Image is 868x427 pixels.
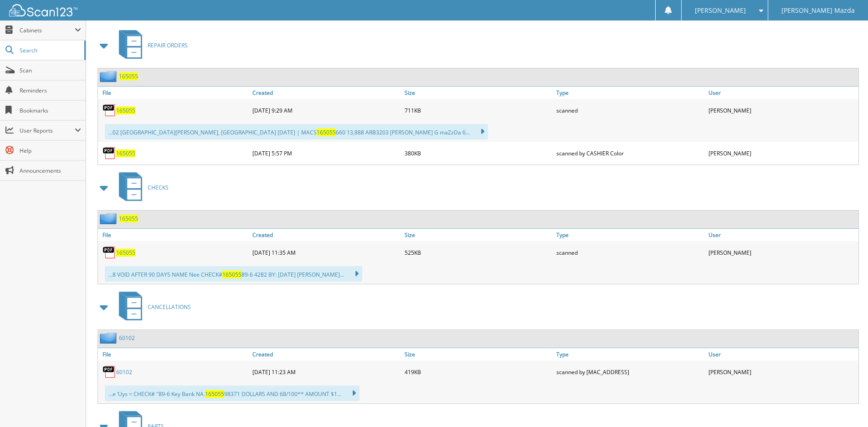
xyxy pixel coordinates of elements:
[554,87,706,99] a: Type
[9,4,77,16] img: scan123-logo-white.svg
[98,229,250,241] a: File
[554,229,706,241] a: Type
[20,87,81,94] span: Reminders
[250,87,402,99] a: Created
[250,144,402,162] div: [DATE] 5:57 PM
[402,144,555,162] div: 380KB
[706,229,858,241] a: User
[20,26,75,34] span: Cabinets
[100,332,119,344] img: folder2.png
[98,87,250,99] a: File
[250,229,402,241] a: Created
[695,8,746,13] span: [PERSON_NAME]
[119,334,135,342] a: 60102
[402,348,555,360] a: Size
[119,215,138,222] a: 165055
[100,71,119,82] img: folder2.png
[402,363,555,381] div: 419KB
[105,266,362,282] div: ...8 VOID AFTER 90 DAYS NAME Nee CHECK# 89-6 4282 BY: [DATE] [PERSON_NAME]...
[222,271,241,278] span: 165055
[148,184,169,191] span: CHECKS
[822,383,868,427] iframe: Chat Widget
[250,243,402,262] div: [DATE] 11:35 AM
[250,101,402,119] div: [DATE] 9:29 AM
[103,365,116,379] img: PDF.png
[402,101,555,119] div: 711KB
[20,107,81,114] span: Bookmarks
[706,243,858,262] div: [PERSON_NAME]
[554,348,706,360] a: Type
[250,348,402,360] a: Created
[103,103,116,117] img: PDF.png
[100,213,119,224] img: folder2.png
[205,390,224,398] span: 165055
[706,348,858,360] a: User
[250,363,402,381] div: [DATE] 11:23 AM
[113,170,169,206] a: CHECKS
[116,149,135,157] a: 165055
[402,243,555,262] div: 525KB
[105,124,488,139] div: ...02 [GEOGRAPHIC_DATA][PERSON_NAME], [GEOGRAPHIC_DATA] [DATE] | MACS 660 13,888 ARB3203 [PERSON_...
[554,101,706,119] div: scanned
[554,144,706,162] div: scanned by CASHIER Color
[103,146,116,160] img: PDF.png
[116,107,135,114] a: 165055
[706,101,858,119] div: [PERSON_NAME]
[116,249,135,257] a: 165055
[402,87,555,99] a: Size
[98,348,250,360] a: File
[105,386,360,401] div: ...e ‘Uys = CHECK# "89-6 Key Bank NA. 98371 DOLLARS AND 68/100** AMOUNT $1...
[113,289,191,325] a: CANCELLATIONS
[20,147,81,154] span: Help
[148,41,188,49] span: REPAIR ORDERS
[148,303,191,311] span: CANCELLATIONS
[402,229,555,241] a: Size
[706,144,858,162] div: [PERSON_NAME]
[116,368,132,376] a: 60102
[20,67,81,74] span: Scan
[113,27,188,63] a: REPAIR ORDERS
[20,127,75,134] span: User Reports
[103,246,116,259] img: PDF.png
[20,167,81,175] span: Announcements
[317,129,336,136] span: 165055
[119,72,138,80] a: 165055
[706,87,858,99] a: User
[20,46,80,54] span: Search
[554,363,706,381] div: scanned by [MAC_ADDRESS]
[554,243,706,262] div: scanned
[781,8,855,13] span: [PERSON_NAME] Mazda
[706,363,858,381] div: [PERSON_NAME]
